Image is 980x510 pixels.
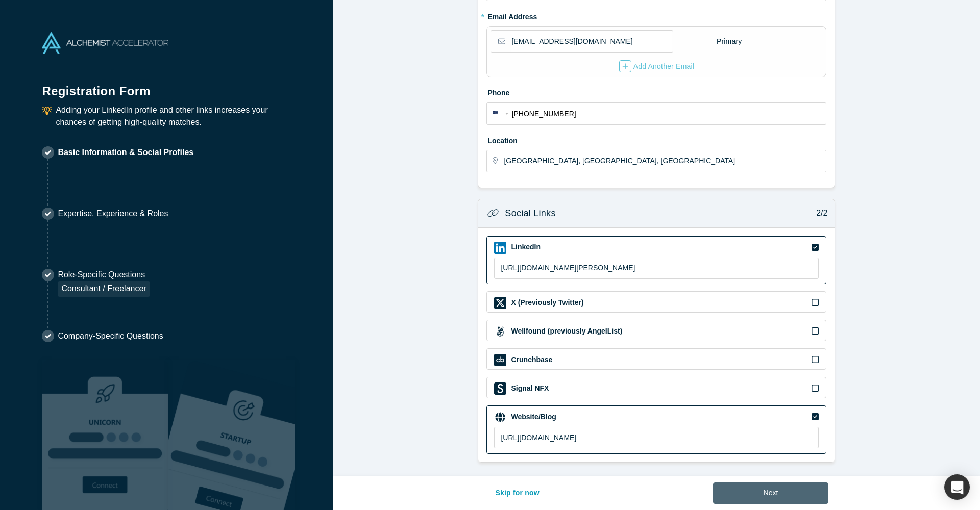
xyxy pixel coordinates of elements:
[42,32,168,54] img: Alchemist Accelerator Logo
[42,71,291,100] h1: Registration Form
[486,291,826,313] div: X (Previously Twitter) iconX (Previously Twitter)
[494,242,506,254] img: LinkedIn icon
[716,33,743,50] div: Primary
[486,8,537,22] label: Email Address
[510,297,583,308] label: X (Previously Twitter)
[56,104,291,129] p: Adding your LinkedIn profile and other links increases your chances of getting high-quality matches.
[510,326,622,337] label: Wellfound (previously AngelList)
[494,325,506,338] img: Wellfound (previously AngelList) icon
[510,412,556,422] label: Website/Blog
[58,146,193,159] p: Basic Information & Social Profiles
[510,242,541,252] label: LinkedIn
[58,281,150,297] div: Consultant / Freelancer
[619,60,695,72] div: Add Another Email
[486,132,826,146] label: Location
[504,150,825,172] input: Enter a location
[811,207,828,219] p: 2/2
[58,330,163,342] p: Company-Specific Questions
[494,382,506,395] img: Signal NFX icon
[58,269,150,281] p: Role-Specific Questions
[168,360,295,510] img: Prism AI
[484,482,550,504] button: Skip for now
[42,360,168,510] img: Robust Technologies
[494,297,506,309] img: X (Previously Twitter) icon
[58,208,168,220] p: Expertise, Experience & Roles
[510,383,549,394] label: Signal NFX
[486,377,826,398] div: Signal NFX iconSignal NFX
[713,482,829,504] button: Next
[486,348,826,370] div: Crunchbase iconCrunchbase
[619,60,695,73] button: Add Another Email
[494,411,506,423] img: Website/Blog icon
[486,405,826,454] div: Website/Blog iconWebsite/Blog
[505,207,555,220] h3: Social Links
[486,236,826,285] div: LinkedIn iconLinkedIn
[486,320,826,341] div: Wellfound (previously AngelList) iconWellfound (previously AngelList)
[486,84,826,98] label: Phone
[510,354,552,365] label: Crunchbase
[494,354,506,366] img: Crunchbase icon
